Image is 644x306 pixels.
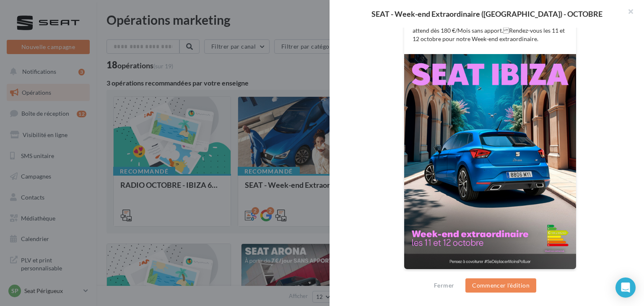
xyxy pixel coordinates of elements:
button: Commencer l'édition [465,278,536,293]
div: La prévisualisation est non-contractuelle [404,270,576,280]
div: Open Intercom Messenger [615,277,636,298]
div: SEAT - Week-end Extraordinaire ([GEOGRAPHIC_DATA]) - OCTOBRE [343,10,631,18]
button: Fermer [431,280,457,290]
p: Quand l’ordinaire ne suffit plus. 🚗 La #SEATIbiza vous attend dès 180 €/Mois sans apport. Rendez-... [413,18,568,43]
